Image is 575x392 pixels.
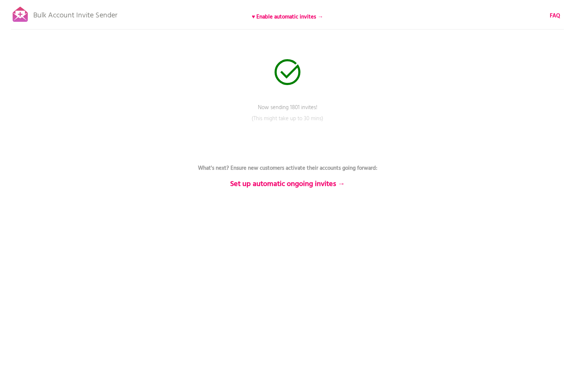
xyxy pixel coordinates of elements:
[230,178,345,190] b: Set up automatic ongoing invites →
[176,115,399,133] p: (This might take up to 30 mins)
[33,4,117,23] p: Bulk Account Invite Sender
[198,164,377,173] b: What's next? Ensure new customers activate their accounts going forward:
[550,12,560,20] a: FAQ
[550,11,560,20] b: FAQ
[176,104,399,122] p: Now sending 1801 invites!
[252,13,323,21] b: ♥ Enable automatic invites →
